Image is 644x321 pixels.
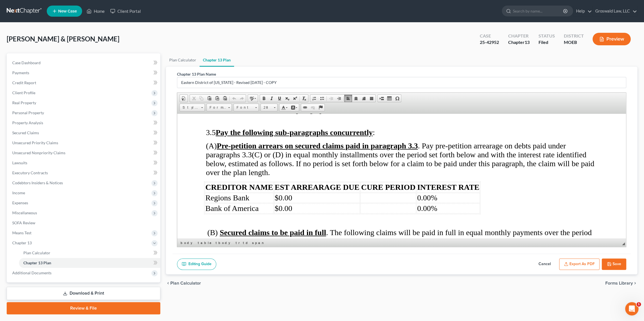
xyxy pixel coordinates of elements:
span: Payments [12,70,29,75]
iframe: Intercom live chat [625,302,638,315]
span: Case Dashboard [12,60,41,65]
a: Case Dashboard [8,58,160,68]
div: Chapter [508,39,529,46]
a: Undo [230,95,238,102]
span: Income [12,190,25,195]
a: Payments [8,68,160,78]
iframe: Rich Text Editor, document-ckeditor [177,114,626,239]
a: 28 [260,104,277,111]
span: Personal Property [12,110,44,115]
span: Unsecured Nonpriority Claims [12,150,65,155]
span: Styles [180,104,199,111]
span: Means Test [12,230,31,235]
button: Forms Library chevron_right [605,281,637,285]
div: Chapter [508,33,529,39]
a: Unlink [309,104,317,111]
a: Property Analysis [8,118,160,128]
span: Resize [622,242,625,245]
input: Enter name... [177,77,626,88]
a: Subscript [283,95,291,102]
a: Table [385,95,393,102]
span: Executory Contracts [12,170,48,175]
a: Copy [198,95,205,102]
span: Chapter 13 [12,240,32,245]
a: Chapter 13 Plan [19,258,160,268]
a: table element [197,240,214,246]
a: Justify [368,95,375,102]
a: Superscript [291,95,299,102]
a: span element [251,240,266,246]
a: Styles [180,104,205,111]
a: Insert Special Character [393,95,401,102]
a: Paste [205,95,213,102]
a: Font [233,104,259,111]
a: Spell Checker [248,95,258,102]
a: Underline [276,95,283,102]
a: td element [242,240,250,246]
a: Plan Calculator [166,53,200,67]
span: (B) . The following claims will be paid in full in equal monthly payments over the period set for... [30,115,417,141]
div: Filed [538,39,555,46]
button: Export as PDF [559,258,599,270]
div: MOEB [564,39,584,46]
span: Plan Calculator [170,281,201,285]
a: Decrease Indent [327,95,335,102]
span: Real Property [12,100,36,105]
a: Remove Format [300,95,308,102]
u: Secured claims to be paid in full [42,115,149,123]
i: chevron_left [166,281,170,285]
span: [PERSON_NAME] & [PERSON_NAME] [7,35,119,43]
a: Lawsuits [8,158,160,168]
a: Paste as plain text [213,95,221,102]
a: Italic [268,95,276,102]
a: Insert/Remove Bulleted List [318,95,326,102]
button: Save [602,258,626,270]
button: chevron_left Plan Calculator [166,281,201,285]
a: Chapter 13 Plan [200,53,234,67]
div: District [564,33,584,39]
a: Editing Guide [177,258,216,270]
span: Expenses [12,200,28,205]
a: Executory Contracts [8,168,160,178]
a: Home [84,6,107,16]
a: Insert Page Break for Printing [378,95,385,102]
a: Unsecured Nonpriority Claims [8,148,160,158]
span: Credit Report [12,80,36,85]
span: Secured Claims [12,130,39,135]
a: Client Portal [107,6,144,16]
span: Forms Library [605,281,633,285]
a: Anchor [317,104,325,111]
a: tbody element [215,240,234,246]
a: SOFA Review [8,218,160,228]
a: Bold [260,95,268,102]
span: 1 [636,302,641,307]
a: Secured Claims [8,128,160,138]
label: Chapter 13 Plan Name [177,71,216,77]
span: Plan Calculator [23,250,50,255]
span: Chapter 13 Plan [23,260,51,265]
a: Format [207,104,232,111]
span: 28 [261,104,272,111]
a: Groswald Law, LLC [593,6,637,16]
a: Unsecured Priority Claims [8,138,160,148]
a: Help [573,6,592,16]
a: Download & Print [7,287,160,300]
a: tr element [235,240,241,246]
a: Center [352,95,360,102]
span: SOFA Review [12,220,35,225]
span: New Case [58,9,77,13]
button: Preview [593,33,631,45]
span: 13 [524,39,529,45]
span: Lawsuits [12,160,27,165]
a: Document Properties [180,95,188,102]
